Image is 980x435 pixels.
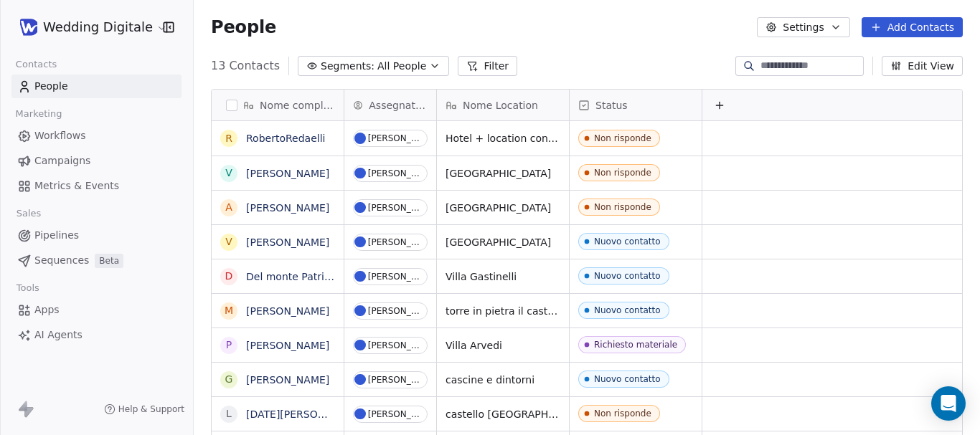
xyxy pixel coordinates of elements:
a: SequencesBeta [11,249,182,272]
a: [PERSON_NAME] [246,236,329,248]
div: Nuovo contatto [594,236,661,247]
div: G [225,372,233,387]
span: torre in pietra il castello [446,304,560,318]
div: Non risponde [594,202,651,212]
div: P [226,338,232,353]
span: [GEOGRAPHIC_DATA] [446,201,560,215]
img: WD-pittogramma.png [20,19,37,36]
a: [PERSON_NAME] [246,202,329,214]
div: [PERSON_NAME] [368,237,421,247]
a: [PERSON_NAME] [246,340,329,351]
span: Marketing [9,103,68,125]
a: [PERSON_NAME] [246,374,329,386]
div: Nuovo contatto [594,305,661,315]
span: Campaigns [34,153,90,168]
div: [PERSON_NAME] [368,409,421,419]
span: Hotel + location con casa comunale [446,131,560,145]
span: Assegnatario [369,98,428,113]
div: Nome completo [212,90,344,120]
span: Apps [34,302,60,317]
div: Assegnatario [344,90,436,120]
div: M [225,303,233,318]
button: Settings [757,17,849,37]
div: A [225,200,232,215]
div: Nome Location [437,90,569,120]
span: Contacts [9,54,63,75]
a: AI Agents [11,323,182,347]
div: Open Intercom Messenger [931,386,966,421]
button: Filter [458,56,517,76]
span: AI Agents [34,328,83,343]
span: Beta [95,254,123,268]
div: Richiesto materiale [594,340,677,350]
div: Status [570,90,702,120]
div: Non risponde [594,133,651,143]
a: Pipelines [11,224,182,247]
button: Edit View [882,56,963,76]
div: R [225,131,232,146]
a: RobertoRedaelli [246,133,325,144]
span: Metrics & Events [34,178,119,193]
a: People [11,75,182,98]
span: Villa Gastinelli [446,269,560,284]
span: castello [GEOGRAPHIC_DATA] [446,407,560,421]
span: 13 Contacts [211,57,280,75]
a: Apps [11,298,182,322]
span: Segments: [321,59,374,74]
span: Villa Arvedi [446,338,560,353]
a: Workflows [11,124,182,148]
span: Tools [10,277,45,299]
div: [PERSON_NAME] [368,306,421,316]
a: Help & Support [104,403,184,415]
span: Pipelines [34,228,79,243]
button: Wedding Digitale [17,15,153,39]
span: All People [377,59,426,74]
div: D [225,269,233,284]
div: L [226,406,232,421]
a: Del monte Patrizia [246,271,339,282]
span: Status [595,98,628,113]
span: Help & Support [118,403,184,415]
span: [GEOGRAPHIC_DATA] [446,166,560,181]
span: Sales [10,203,47,224]
span: Nome Location [463,98,538,113]
div: [PERSON_NAME] [368,203,421,213]
div: Nuovo contatto [594,271,661,281]
div: Nuovo contatto [594,374,661,384]
span: Wedding Digitale [43,18,153,37]
div: [PERSON_NAME] [368,133,421,143]
span: Sequences [34,253,89,268]
span: [GEOGRAPHIC_DATA] [446,235,560,249]
div: [PERSON_NAME] [368,272,421,282]
div: [PERSON_NAME] [368,375,421,385]
span: cascine e dintorni [446,373,560,387]
a: [PERSON_NAME] [246,305,329,317]
button: Add Contacts [862,17,963,37]
div: Non risponde [594,408,651,419]
a: [DATE][PERSON_NAME] [246,408,364,420]
span: People [34,79,68,94]
div: V [225,234,232,249]
a: Metrics & Events [11,174,182,198]
div: Non risponde [594,168,651,178]
span: People [211,16,276,38]
a: [PERSON_NAME] [246,168,329,179]
a: Campaigns [11,149,182,173]
div: V [225,166,232,181]
span: Nome completo [260,98,335,113]
div: [PERSON_NAME] [368,168,421,178]
div: [PERSON_NAME] [368,340,421,350]
span: Workflows [34,128,86,143]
